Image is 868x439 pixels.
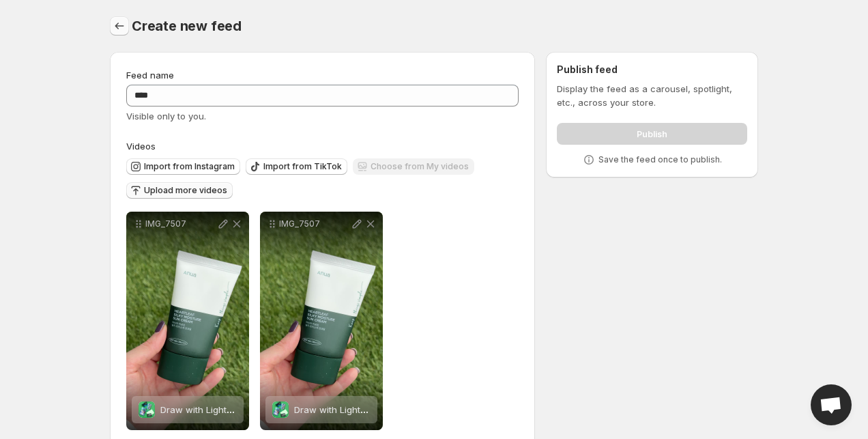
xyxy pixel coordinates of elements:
[279,218,350,229] p: IMG_7507
[598,154,722,165] p: Save the feed once to publish.
[126,111,206,122] span: Visible only to you.
[272,401,289,418] img: Draw with Light Set
[126,212,249,430] div: IMG_7507Draw with Light SetDraw with Light Set
[126,70,174,81] span: Feed name
[145,218,216,229] p: IMG_7507
[144,185,227,196] span: Upload more videos
[246,158,347,175] button: Import from TikTok
[144,161,235,172] span: Import from Instagram
[160,404,243,415] span: Draw with Light Set
[263,161,342,172] span: Import from TikTok
[294,404,377,415] span: Draw with Light Set
[126,158,240,175] button: Import from Instagram
[132,18,242,34] span: Create new feed
[557,63,747,76] h2: Publish feed
[811,384,852,425] a: Open chat
[139,401,155,418] img: Draw with Light Set
[110,16,129,36] button: Settings
[260,212,383,430] div: IMG_7507Draw with Light SetDraw with Light Set
[126,141,156,152] span: Videos
[557,82,747,109] p: Display the feed as a carousel, spotlight, etc., across your store.
[126,182,233,199] button: Upload more videos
